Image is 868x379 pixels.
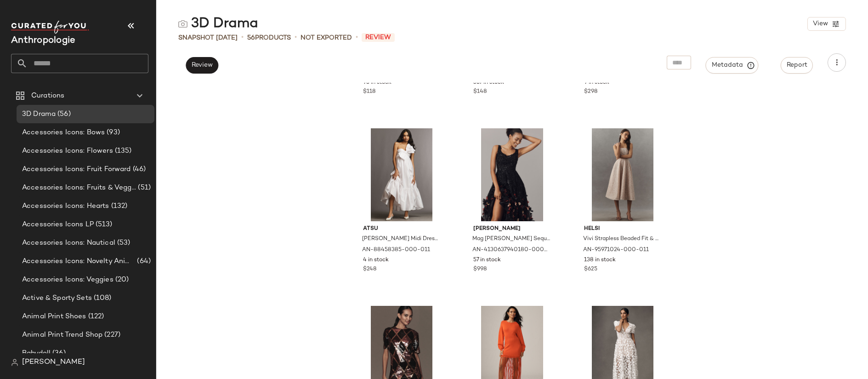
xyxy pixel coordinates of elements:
[584,256,616,264] span: 138 in stock
[466,128,558,221] img: 4130637940180_001_b
[472,246,550,254] span: AN-4130637940180-000-001
[706,57,759,74] button: Metadata
[362,235,440,243] span: [PERSON_NAME] Midi Dress by [PERSON_NAME] in Ivory, Women's, Size: 3 X, Polyester at Anthropologie
[86,311,104,322] span: (122)
[584,225,662,233] span: Helsi
[583,246,649,254] span: AN-95971024-000-011
[191,62,213,69] span: Review
[131,164,146,175] span: (46)
[812,20,828,28] span: View
[473,88,487,96] span: $148
[56,109,71,120] span: (56)
[113,146,132,156] span: (135)
[247,34,255,41] span: 56
[473,256,501,264] span: 57 in stock
[363,265,376,274] span: $248
[109,201,128,212] span: (132)
[92,293,112,304] span: (108)
[22,293,92,304] span: Active & Sporty Sets
[115,238,130,248] span: (53)
[22,348,51,359] span: Babydoll
[22,256,135,267] span: Accessories Icons: Novelty Animal
[472,235,550,243] span: Mag [PERSON_NAME] Sequin Floral Appliqué Midi Dress by [PERSON_NAME] in Black, Women's, Size: 8, ...
[22,201,109,212] span: Accessories Icons: Hearts
[295,32,297,43] span: •
[807,17,846,31] button: View
[363,79,391,87] span: 95 in stock
[178,15,258,33] div: 3D Drama
[22,330,102,340] span: Animal Print Trend Shop
[247,33,291,43] div: Products
[94,219,113,230] span: (513)
[473,265,487,274] span: $998
[363,225,441,233] span: Atsu
[362,246,430,254] span: AN-88458385-000-011
[363,88,375,96] span: $118
[583,235,661,243] span: Vivi Strapless Beaded Fit & Flare Midi Dress by [PERSON_NAME] in Ivory, Women's, Size: XS, Polyes...
[22,164,131,175] span: Accessories Icons: Fruit Forward
[22,311,86,322] span: Animal Print Shoes
[584,265,597,274] span: $625
[711,61,753,69] span: Metadata
[301,33,352,43] span: Not Exported
[577,128,669,221] img: 95971024_011_b
[362,33,395,42] span: Review
[51,348,66,359] span: (36)
[241,32,244,43] span: •
[113,275,129,285] span: (20)
[363,256,389,264] span: 4 in stock
[22,357,85,368] span: [PERSON_NAME]
[11,359,18,366] img: svg%3e
[356,128,448,221] img: 88458385_011_b
[584,88,597,96] span: $298
[102,330,120,340] span: (227)
[136,183,151,193] span: (51)
[31,91,64,101] span: Curations
[11,36,75,46] span: Current Company Name
[22,127,105,138] span: Accessories Icons: Bows
[786,62,807,69] span: Report
[584,79,609,87] span: 9 in stock
[178,33,238,43] span: Snapshot [DATE]
[473,225,551,233] span: [PERSON_NAME]
[11,21,89,34] img: cfy_white_logo.C9jOOHJF.svg
[781,57,813,74] button: Report
[22,238,115,248] span: Accessories Icons: Nautical
[356,32,358,43] span: •
[178,19,187,29] img: svg%3e
[22,146,113,156] span: Accessories Icons: Flowers
[186,57,218,74] button: Review
[135,256,151,267] span: (64)
[22,219,94,230] span: Accessories Icons LP
[22,109,56,120] span: 3D Drama
[22,275,113,285] span: Accessories Icons: Veggies
[105,127,120,138] span: (93)
[473,79,504,87] span: 357 in stock
[22,183,136,193] span: Accessories Icons: Fruits & Veggies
